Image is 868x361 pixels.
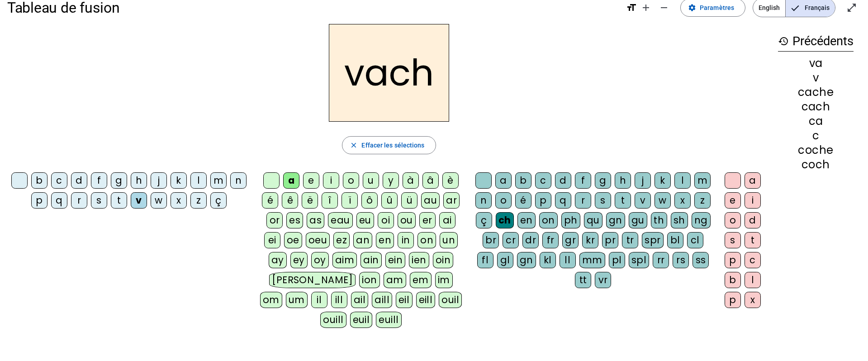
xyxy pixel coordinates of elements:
[725,292,741,308] div: p
[416,292,436,308] div: eill
[31,192,47,209] div: p
[615,192,631,209] div: t
[264,232,280,248] div: ei
[210,192,227,209] div: ç
[286,212,303,228] div: es
[495,192,512,209] div: o
[515,192,531,209] div: é
[440,232,458,248] div: un
[622,232,638,248] div: tr
[151,192,167,209] div: w
[262,192,278,209] div: é
[269,252,287,268] div: ay
[687,232,703,248] div: cl
[396,292,413,308] div: eil
[540,252,556,268] div: kl
[496,212,514,228] div: ch
[282,192,298,209] div: ê
[575,272,591,288] div: tt
[477,252,493,268] div: fl
[693,252,709,268] div: ss
[535,192,551,209] div: p
[778,130,854,141] div: c
[688,4,696,12] mat-icon: settings
[595,192,611,209] div: s
[290,252,308,268] div: ey
[311,292,327,308] div: il
[51,192,67,209] div: q
[517,212,536,228] div: en
[351,292,369,308] div: ail
[210,172,227,189] div: m
[778,31,854,52] h3: Précédents
[342,192,358,209] div: ï
[476,212,492,228] div: ç
[560,252,576,268] div: ll
[674,192,691,209] div: x
[725,232,741,248] div: s
[515,172,531,189] div: b
[778,72,854,83] div: v
[542,232,559,248] div: fr
[410,272,432,288] div: em
[302,192,318,209] div: ë
[535,172,551,189] div: c
[398,212,416,228] div: ou
[342,136,436,154] button: Effacer les sélections
[642,232,664,248] div: spr
[655,192,671,209] div: w
[439,292,462,308] div: ouil
[403,172,419,189] div: à
[778,36,789,47] mat-icon: history
[350,312,373,328] div: euil
[595,272,611,288] div: vr
[655,172,671,189] div: k
[260,292,282,308] div: om
[497,252,513,268] div: gl
[651,212,667,228] div: th
[725,252,741,268] div: p
[584,212,602,228] div: qu
[333,232,350,248] div: ez
[846,2,857,13] mat-icon: open_in_full
[629,252,650,268] div: spl
[595,172,611,189] div: g
[385,252,406,268] div: ein
[31,172,47,189] div: b
[435,272,453,288] div: im
[131,172,147,189] div: h
[328,212,353,228] div: eau
[91,192,107,209] div: s
[361,140,424,151] span: Effacer les sélections
[419,212,436,228] div: er
[745,252,761,268] div: c
[286,292,308,308] div: um
[343,172,359,189] div: o
[421,192,440,209] div: au
[71,192,87,209] div: r
[778,159,854,170] div: coch
[171,172,187,189] div: k
[439,212,455,228] div: ai
[745,272,761,288] div: l
[433,252,454,268] div: oin
[575,192,591,209] div: r
[306,232,330,248] div: oeu
[673,252,689,268] div: rs
[360,252,382,268] div: ain
[398,232,414,248] div: in
[353,232,372,248] div: an
[322,192,338,209] div: î
[555,192,571,209] div: q
[745,232,761,248] div: t
[640,2,651,13] mat-icon: add
[635,192,651,209] div: v
[694,192,711,209] div: z
[575,172,591,189] div: f
[725,192,741,209] div: e
[692,212,711,228] div: ng
[363,172,379,189] div: u
[778,87,854,98] div: cache
[356,212,374,228] div: eu
[602,232,618,248] div: pr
